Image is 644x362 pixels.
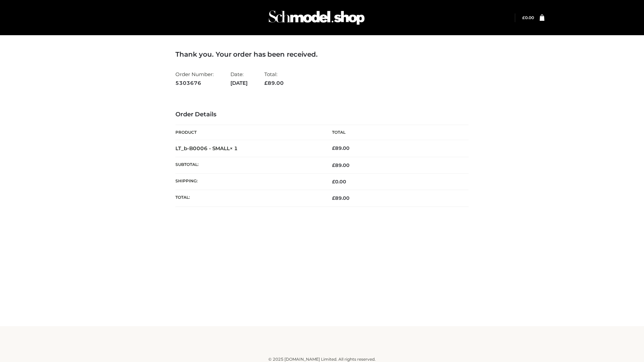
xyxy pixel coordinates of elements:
bdi: 0.00 [522,15,534,20]
th: Total [322,125,469,140]
strong: × 1 [230,145,238,152]
span: £ [264,80,268,86]
span: £ [332,162,335,168]
bdi: 0.00 [332,179,346,185]
h3: Order Details [175,111,469,118]
span: £ [332,145,335,151]
li: Order Number: [175,68,214,89]
strong: 5303676 [175,79,214,87]
bdi: 89.00 [332,145,350,151]
th: Product [175,125,322,140]
th: Total: [175,190,322,206]
span: 89.00 [332,162,350,168]
span: £ [332,195,335,201]
span: 89.00 [332,195,350,201]
strong: [DATE] [230,79,248,87]
th: Subtotal: [175,157,322,173]
li: Total: [264,68,284,89]
h3: Thank you. Your order has been received. [175,50,469,58]
li: Date: [230,68,248,89]
span: £ [332,179,335,185]
img: Schmodel Admin 964 [266,4,367,31]
a: £0.00 [522,15,534,20]
strong: LT_b-B0006 - SMALL [175,145,238,152]
span: £ [522,15,525,20]
span: 89.00 [264,80,284,86]
th: Shipping: [175,174,322,190]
